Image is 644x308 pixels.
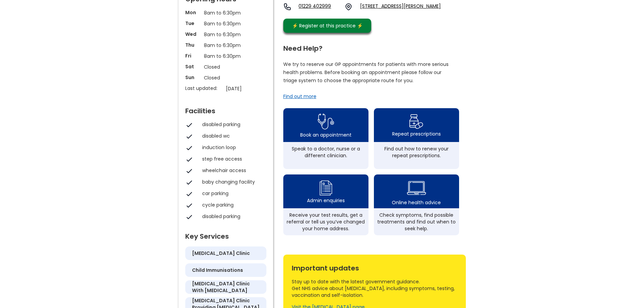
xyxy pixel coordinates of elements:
div: disabled parking [202,213,263,220]
p: Wed [185,31,200,38]
div: step free access [202,156,263,162]
img: practice location icon [344,3,353,11]
a: health advice iconOnline health adviceCheck symptoms, find possible treatments and find out when ... [374,174,459,235]
div: car parking [202,190,263,197]
p: [DATE] [226,85,270,92]
a: [STREET_ADDRESS][PERSON_NAME] [360,3,441,11]
a: admin enquiry iconAdmin enquiriesReceive your test results, get a referral or tell us you’ve chan... [283,174,368,235]
p: 8am to 6:30pm [204,52,248,60]
div: Book an appointment [300,132,352,138]
div: disabled parking [202,121,263,128]
p: Tue [185,20,200,27]
div: Need Help? [283,42,459,52]
div: induction loop [202,144,263,151]
div: Find out how to renew your repeat prescriptions. [377,145,456,159]
a: repeat prescription iconRepeat prescriptionsFind out how to renew your repeat prescriptions. [374,108,459,169]
p: 8am to 6:30pm [204,20,248,27]
p: Sun [185,74,200,81]
a: Find out more [283,93,316,100]
div: Repeat prescriptions [392,131,441,137]
p: 8am to 6:30pm [204,9,248,17]
div: wheelchair access [202,167,263,174]
p: Closed [204,74,248,81]
p: 8am to 6:30pm [204,31,248,38]
p: Closed [204,63,248,71]
a: ⚡️ Register at this practice ⚡️ [283,19,371,33]
img: telephone icon [283,3,291,11]
a: 01229 402999 [299,3,339,11]
div: Speak to a doctor, nurse or a different clinician. [287,145,365,159]
div: Facilities [185,104,266,114]
div: ⚡️ Register at this practice ⚡️ [289,22,366,29]
p: 8am to 6:30pm [204,42,248,49]
h5: [MEDICAL_DATA] clinic with [MEDICAL_DATA] [192,280,260,294]
img: book appointment icon [318,112,334,132]
div: Admin enquiries [307,197,345,204]
div: Online health advice [392,199,441,206]
div: Key Services [185,230,266,240]
div: cycle parking [202,202,263,208]
p: Mon [185,9,200,16]
a: book appointment icon Book an appointmentSpeak to a doctor, nurse or a different clinician. [283,108,368,169]
div: Receive your test results, get a referral or tell us you’ve changed your home address. [287,212,365,232]
img: admin enquiry icon [318,179,333,197]
div: Check symptoms, find possible treatments and find out when to seek help. [377,212,456,232]
p: Thu [185,42,200,48]
h5: [MEDICAL_DATA] clinic [192,250,250,257]
div: baby changing facility [202,179,263,185]
p: Fri [185,52,200,59]
h5: child immunisations [192,267,243,274]
img: repeat prescription icon [409,113,424,131]
p: We try to reserve our GP appointments for patients with more serious health problems. Before book... [283,60,449,85]
div: Important updates [292,261,457,271]
p: Sat [185,63,200,70]
img: health advice icon [407,177,426,199]
div: Stay up to date with the latest government guidance. Get NHS advice about [MEDICAL_DATA], includi... [292,278,457,299]
div: disabled wc [202,133,263,139]
p: Last updated: [185,85,222,92]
